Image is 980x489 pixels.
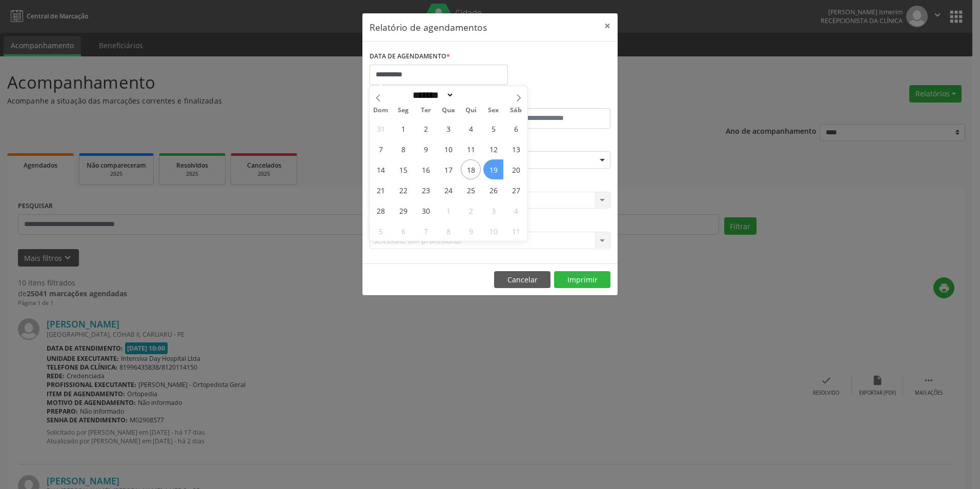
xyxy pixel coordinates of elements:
span: Outubro 4, 2025 [506,200,526,220]
span: Setembro 3, 2025 [438,118,458,138]
span: Setembro 20, 2025 [506,159,526,179]
span: Setembro 23, 2025 [416,180,436,200]
span: Setembro 18, 2025 [461,159,481,179]
span: Outubro 3, 2025 [483,200,503,220]
button: Imprimir [554,271,610,289]
span: Setembro 15, 2025 [393,159,413,179]
button: Cancelar [494,271,550,289]
span: Sex [482,107,505,114]
span: Setembro 22, 2025 [393,180,413,200]
span: Setembro 8, 2025 [393,139,413,159]
span: Agosto 31, 2025 [371,118,391,138]
span: Setembro 25, 2025 [461,180,481,200]
span: Setembro 13, 2025 [506,139,526,159]
span: Setembro 1, 2025 [393,118,413,138]
button: Close [597,13,618,38]
span: Outubro 9, 2025 [461,221,481,241]
select: Month [409,90,454,100]
span: Setembro 24, 2025 [438,180,458,200]
span: Setembro 19, 2025 [483,159,503,179]
span: Setembro 14, 2025 [371,159,391,179]
span: Setembro 10, 2025 [438,139,458,159]
span: Setembro 28, 2025 [371,200,391,220]
span: Setembro 17, 2025 [438,159,458,179]
span: Outubro 1, 2025 [438,200,458,220]
span: Sáb [505,107,527,114]
span: Outubro 6, 2025 [393,221,413,241]
span: Ter [415,107,437,114]
label: ATÉ [493,92,610,108]
span: Setembro 4, 2025 [461,118,481,138]
span: Seg [392,107,415,114]
span: Setembro 27, 2025 [506,180,526,200]
span: Setembro 30, 2025 [416,200,436,220]
span: Setembro 21, 2025 [371,180,391,200]
span: Setembro 16, 2025 [416,159,436,179]
span: Dom [370,107,392,114]
span: Setembro 29, 2025 [393,200,413,220]
input: Year [454,90,488,100]
span: Qui [460,107,482,114]
span: Outubro 7, 2025 [416,221,436,241]
span: Setembro 6, 2025 [506,118,526,138]
span: Setembro 5, 2025 [483,118,503,138]
span: Outubro 5, 2025 [371,221,391,241]
span: Setembro 9, 2025 [416,139,436,159]
span: Setembro 2, 2025 [416,118,436,138]
span: Setembro 26, 2025 [483,180,503,200]
span: Setembro 11, 2025 [461,139,481,159]
span: Qua [437,107,460,114]
span: Outubro 8, 2025 [438,221,458,241]
span: Outubro 2, 2025 [461,200,481,220]
span: Setembro 12, 2025 [483,139,503,159]
h5: Relatório de agendamentos [370,21,487,34]
span: Outubro 11, 2025 [506,221,526,241]
span: Setembro 7, 2025 [371,139,391,159]
span: Outubro 10, 2025 [483,221,503,241]
label: DATA DE AGENDAMENTO [370,49,450,65]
